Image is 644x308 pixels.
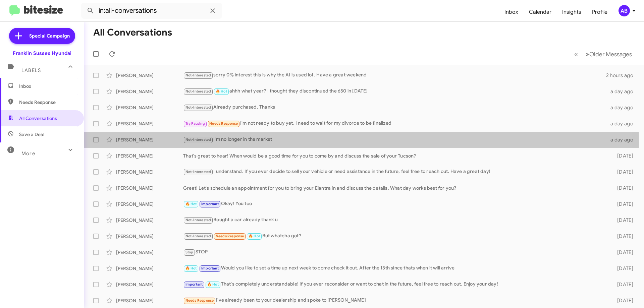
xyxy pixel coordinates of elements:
div: [PERSON_NAME] [116,72,183,79]
div: I'm no longer in the market [183,136,606,143]
div: [PERSON_NAME] [116,136,183,143]
div: AB [619,5,630,16]
div: [PERSON_NAME] [116,88,183,95]
span: Not-Interested [185,73,211,77]
div: a day ago [606,120,639,127]
span: Try Pausing [185,121,205,126]
input: Search [81,3,222,19]
span: 🔥 Hot [185,266,197,270]
span: Inbox [19,83,76,89]
span: 🔥 Hot [185,202,197,206]
span: Special Campaign [29,33,70,39]
span: 🔥 Hot [249,234,260,238]
span: Not-Interested [185,105,211,110]
div: I understand. If you ever decide to sell your vehicle or need assistance in the future, feel free... [183,168,606,176]
span: Labels [21,67,41,73]
div: [PERSON_NAME] [116,265,183,272]
div: [PERSON_NAME] [116,120,183,127]
span: Stop [185,250,194,254]
span: Needs Response [185,298,214,303]
button: AB [613,5,637,16]
span: Not-Interested [185,234,211,238]
span: Needs Response [209,121,238,126]
a: Special Campaign [9,28,75,44]
div: Already purchased. Thanks [183,104,606,111]
div: That's completely understandable! If you ever reconsider or want to chat in the future, feel free... [183,281,606,288]
span: Needs Response [19,99,76,106]
div: [DATE] [606,217,639,224]
div: STOP [183,248,606,256]
div: [PERSON_NAME] [116,297,183,304]
a: Insights [557,2,587,22]
div: [DATE] [606,201,639,207]
div: I've already been to your dealership and spoke to [PERSON_NAME] [183,297,606,304]
div: a day ago [606,136,639,143]
div: [DATE] [606,265,639,272]
div: 2 hours ago [606,72,639,79]
div: a day ago [606,88,639,95]
span: Not-Interested [185,218,211,222]
div: [DATE] [606,297,639,304]
div: [DATE] [606,169,639,175]
span: Important [201,266,219,270]
div: That's great to hear! When would be a good time for you to come by and discuss the sale of your T... [183,152,606,159]
div: [PERSON_NAME] [116,281,183,288]
div: a day ago [606,104,639,111]
div: sorry 0% interest this is why the AI is used lol . Have a great weekend [183,71,606,79]
span: Save a Deal [19,131,44,138]
div: ahhh what year? I thought they discontinued the 650 in [DATE] [183,87,606,95]
span: Not-Interested [185,137,211,142]
div: Okay! You too [183,200,606,208]
div: [PERSON_NAME] [116,169,183,175]
button: Next [582,47,636,61]
span: Not-Interested [185,89,211,94]
span: Older Messages [589,51,632,58]
div: [PERSON_NAME] [116,152,183,159]
div: [PERSON_NAME] [116,104,183,111]
div: [PERSON_NAME] [116,233,183,240]
span: » [586,50,589,58]
span: All Conversations [19,115,57,122]
a: Calendar [524,2,557,22]
div: [DATE] [606,185,639,191]
div: [DATE] [606,281,639,288]
div: [PERSON_NAME] [116,201,183,207]
span: More [21,150,35,157]
a: Inbox [499,2,524,22]
span: Not-Interested [185,170,211,174]
span: Important [185,282,203,287]
span: 🔥 Hot [216,89,227,94]
div: [PERSON_NAME] [116,249,183,256]
div: Bought a car already thank u [183,216,606,224]
div: [PERSON_NAME] [116,217,183,224]
a: Profile [587,2,613,22]
div: Would you like to set a time up next week to come check it out. After the 13th since thats when i... [183,264,606,272]
span: 🔥 Hot [207,282,219,287]
span: Important [201,202,219,206]
div: But whatcha got? [183,232,606,240]
span: « [574,50,578,58]
h1: All Conversations [93,27,172,38]
div: [DATE] [606,152,639,159]
div: [PERSON_NAME] [116,185,183,191]
nav: Page navigation example [571,47,636,61]
div: [DATE] [606,249,639,256]
span: Needs Response [216,234,244,238]
button: Previous [570,47,582,61]
div: [DATE] [606,233,639,240]
div: Great! Let's schedule an appointment for you to bring your Elantra in and discuss the details. Wh... [183,185,606,191]
div: I'm not ready to buy yet. I need to wait for my divorce to be finalized [183,120,606,127]
div: Franklin Sussex Hyundai [13,50,71,57]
